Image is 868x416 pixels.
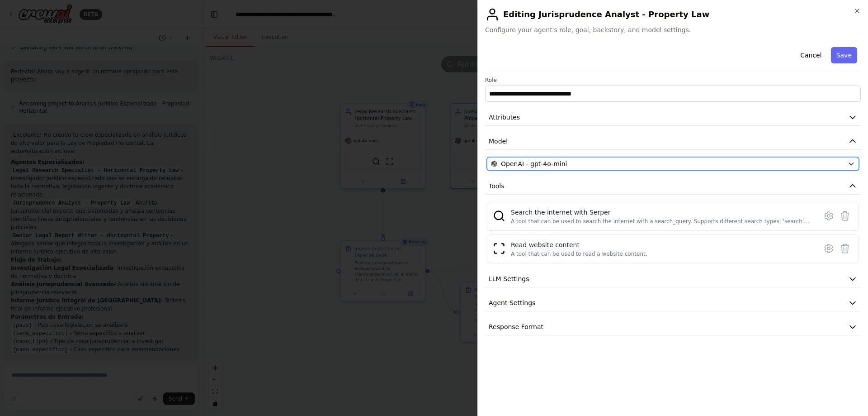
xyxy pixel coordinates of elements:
button: Delete tool [837,240,853,257]
h2: Editing Jurisprudence Analyst - Property Law [485,7,861,22]
button: Agent Settings [485,295,861,311]
div: Read website content [511,240,647,249]
button: Response Format [485,319,861,335]
button: Cancel [795,47,827,63]
span: Model [489,137,508,146]
img: SerperDevTool [493,210,505,222]
span: OpenAI - gpt-4o-mini [501,159,567,168]
span: Agent Settings [489,298,535,307]
label: Role [485,77,861,84]
span: LLM Settings [489,274,529,283]
div: Search the internet with Serper [511,208,811,217]
button: Tools [485,178,861,195]
span: Tools [489,182,505,191]
button: Model [485,133,861,150]
button: OpenAI - gpt-4o-mini [487,157,859,171]
img: ScrapeWebsiteTool [493,242,505,255]
div: A tool that can be used to read a website content. [511,250,647,258]
span: Configure your agent's role, goal, backstory, and model settings. [485,25,861,34]
button: Configure tool [821,208,837,224]
button: Delete tool [837,208,853,224]
button: Attributes [485,109,861,126]
button: Save [831,47,857,63]
button: Configure tool [821,240,837,257]
span: Response Format [489,322,543,331]
span: Attributes [489,113,520,122]
button: LLM Settings [485,271,861,287]
div: A tool that can be used to search the internet with a search_query. Supports different search typ... [511,218,811,225]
